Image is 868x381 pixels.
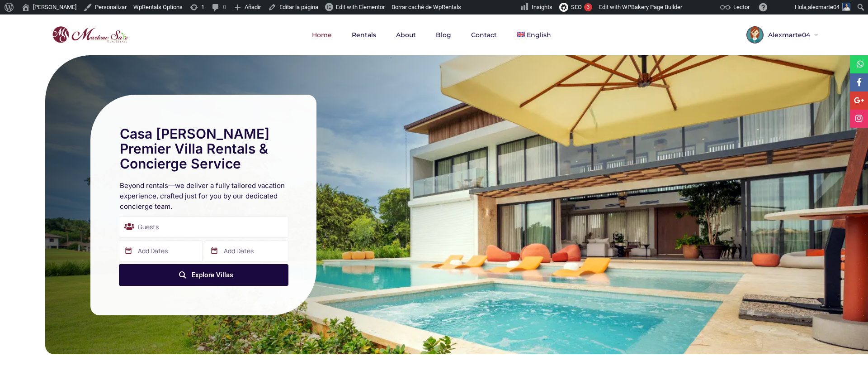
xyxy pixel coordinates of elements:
[119,240,203,262] input: Add Dates
[50,24,130,46] img: logo
[119,216,288,238] div: Guests
[119,264,288,286] button: Explore Villas
[427,14,460,55] a: Blog
[508,14,560,55] a: English
[584,3,592,11] div: 3
[462,14,506,55] a: Contact
[343,14,385,55] a: Rentals
[205,240,288,262] input: Add Dates
[120,180,287,212] h2: Beyond rentals—we deliver a fully tailored vacation experience, crafted just for you by our dedic...
[764,32,812,38] span: Alexmarte04
[120,126,287,171] h1: Casa [PERSON_NAME] Premier Villa Rentals & Concierge Service
[571,4,582,10] span: SEO
[303,14,341,55] a: Home
[469,2,520,13] img: Visitas de 48 horas. Haz clic para ver más estadísticas del sitio.
[336,4,385,10] span: Edit with Elementor
[387,14,425,55] a: About
[527,31,551,39] span: English
[808,4,840,10] span: alexmarte04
